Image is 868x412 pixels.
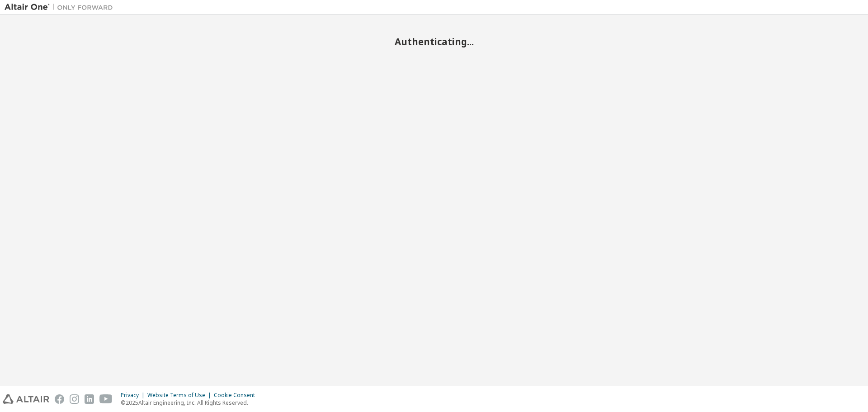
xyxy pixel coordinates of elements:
p: © 2025 Altair Engineering, Inc. All Rights Reserved. [121,399,260,407]
img: Altair One [5,3,118,12]
img: altair_logo.svg [3,394,49,404]
div: Website Terms of Use [147,392,214,399]
img: linkedin.svg [85,394,94,404]
img: youtube.svg [99,394,113,404]
img: facebook.svg [55,394,64,404]
h2: Authenticating... [5,36,863,47]
div: Cookie Consent [214,392,260,399]
div: Privacy [121,392,147,399]
img: instagram.svg [70,394,79,404]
